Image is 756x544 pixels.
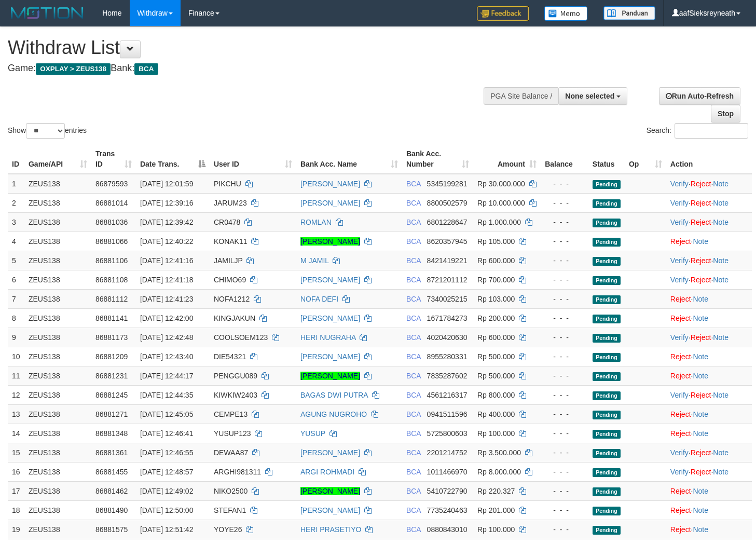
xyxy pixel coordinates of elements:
div: - - - [545,409,584,419]
label: Show entries [8,123,87,139]
span: 86881112 [95,295,128,303]
span: BCA [406,295,421,303]
td: 19 [8,520,24,539]
a: Reject [670,237,691,246]
td: · · [666,270,752,289]
span: Rp 700.000 [477,276,515,284]
span: None selected [565,92,614,100]
a: Note [693,352,708,361]
th: Amount: activate to sort column ascending [473,144,541,174]
span: BCA [406,256,421,265]
td: · [666,424,752,443]
a: Reject [670,487,691,495]
span: 86881066 [95,237,128,246]
a: Verify [670,391,689,399]
td: ZEUS138 [24,462,91,481]
span: [DATE] 12:39:16 [140,199,193,207]
td: 12 [8,385,24,404]
th: User ID: activate to sort column ascending [210,144,296,174]
div: - - - [545,294,584,304]
span: Rp 105.000 [477,237,515,246]
span: 86881141 [95,314,128,322]
span: Copy 8955280331 to clipboard [427,352,468,361]
span: Rp 400.000 [477,410,515,418]
span: Rp 30.000.000 [477,180,525,188]
td: · [666,404,752,424]
td: ZEUS138 [24,520,91,539]
div: - - - [545,198,584,208]
a: Note [693,506,708,514]
span: [DATE] 12:42:48 [140,333,193,342]
span: Rp 3.500.000 [477,448,521,457]
a: Note [713,199,728,207]
td: 8 [8,308,24,328]
td: ZEUS138 [24,308,91,328]
span: DIE54321 [214,352,246,361]
div: PGA Site Balance / [484,87,558,105]
span: 86881455 [95,468,128,476]
span: [DATE] 12:44:17 [140,372,193,380]
img: Button%20Memo.svg [544,6,588,21]
td: 1 [8,174,24,194]
span: [DATE] 12:44:35 [140,391,193,399]
td: ZEUS138 [24,443,91,462]
a: Verify [670,276,689,284]
span: Rp 800.000 [477,391,515,399]
span: 86881348 [95,429,128,438]
td: · · [666,443,752,462]
span: [DATE] 12:51:42 [140,525,193,534]
a: BAGAS DWI PUTRA [300,391,368,399]
span: Pending [593,199,621,208]
span: KIWKIW2403 [214,391,257,399]
span: Pending [593,219,621,227]
span: Rp 10.000.000 [477,199,525,207]
div: - - - [545,255,584,266]
td: ZEUS138 [24,500,91,520]
td: ZEUS138 [24,232,91,251]
span: Pending [593,257,621,266]
th: Status [588,144,625,174]
a: HERI PRASETIYO [300,525,361,534]
span: 86881490 [95,506,128,514]
span: KINGJAKUN [214,314,255,322]
a: Verify [670,180,689,188]
td: · [666,366,752,385]
a: Reject [691,180,711,188]
th: Op: activate to sort column ascending [625,144,666,174]
th: Balance [541,144,588,174]
span: 86881036 [95,218,128,226]
select: Showentries [26,123,65,139]
span: BCA [406,506,421,514]
span: STEFAN1 [214,506,246,514]
label: Search: [647,123,748,139]
a: Verify [670,256,689,265]
span: Copy 4561216317 to clipboard [427,391,468,399]
a: Reject [670,295,691,303]
a: Note [693,410,708,418]
td: ZEUS138 [24,347,91,366]
td: ZEUS138 [24,366,91,385]
td: 13 [8,404,24,424]
span: YOYE26 [214,525,242,534]
td: · · [666,251,752,270]
span: 86881231 [95,372,128,380]
span: Rp 103.000 [477,295,515,303]
span: CHIMO69 [214,276,246,284]
span: NIKO2500 [214,487,248,495]
td: ZEUS138 [24,212,91,232]
a: Reject [691,276,711,284]
span: BCA [406,237,421,246]
span: BCA [406,468,421,476]
span: BCA [406,218,421,226]
td: ZEUS138 [24,328,91,347]
span: CEMPE13 [214,410,248,418]
td: 5 [8,251,24,270]
span: Pending [593,411,621,419]
span: 86881575 [95,525,128,534]
span: Copy 1011466970 to clipboard [427,468,468,476]
td: · · [666,212,752,232]
a: Note [713,276,728,284]
span: 86881245 [95,391,128,399]
td: 7 [8,289,24,308]
td: · [666,520,752,539]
